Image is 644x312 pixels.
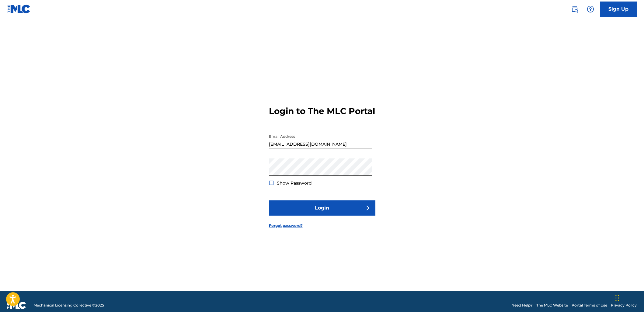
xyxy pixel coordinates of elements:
[7,302,26,309] img: logo
[536,303,568,308] a: The MLC Website
[611,303,637,308] a: Privacy Policy
[584,3,597,15] div: Help
[572,303,607,308] a: Portal Terms of Use
[600,2,637,17] a: Sign Up
[269,106,375,116] h3: Login to The MLC Portal
[587,5,594,13] img: help
[614,283,644,312] iframe: Chat Widget
[569,3,581,15] a: Public Search
[615,289,619,307] div: Drag
[7,5,31,13] img: MLC Logo
[277,180,312,186] span: Show Password
[363,204,371,212] img: f7272a7cc735f4ea7f67.svg
[511,303,533,308] a: Need Help?
[33,303,104,308] span: Mechanical Licensing Collective © 2025
[269,223,303,228] a: Forgot password?
[571,5,578,13] img: search
[269,200,375,216] button: Login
